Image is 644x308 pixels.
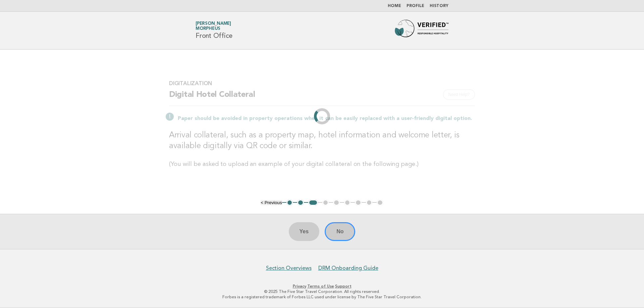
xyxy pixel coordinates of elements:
[318,265,378,271] a: DRM Onboarding Guide
[407,4,424,8] a: Profile
[266,265,312,271] a: Section Overviews
[178,115,475,122] p: Paper should be avoided in property operations when it can be easily replaced with a user-friendl...
[335,284,352,289] a: Support
[395,20,448,41] img: Forbes Travel Guide
[117,284,527,289] p: · ·
[196,21,231,31] a: [PERSON_NAME]Morpheus
[169,89,475,106] h2: Digital Hotel Collateral
[307,284,334,289] a: Terms of Use
[196,22,232,39] h1: Front Office
[117,289,527,294] p: © 2025 The Five Star Travel Corporation. All rights reserved.
[169,130,475,151] h3: Arrival collateral, such as a property map, hotel information and welcome letter, is available di...
[169,160,475,169] p: (You will be asked to upload an example of your digital collateral on the following page.)
[430,4,448,8] a: History
[388,4,401,8] a: Home
[169,80,475,87] h3: Digitalization
[293,284,306,289] a: Privacy
[117,294,527,300] p: Forbes is a registered trademark of Forbes LLC used under license by The Five Star Travel Corpora...
[196,27,220,31] span: Morpheus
